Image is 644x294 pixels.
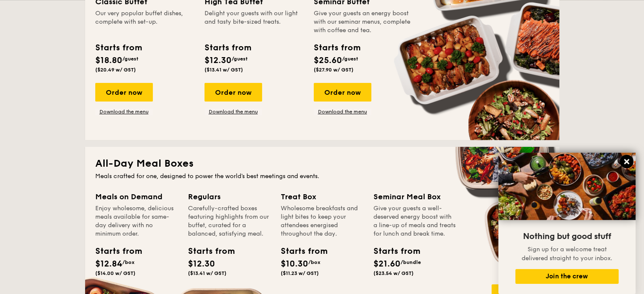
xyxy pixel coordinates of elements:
[522,246,612,262] span: Sign up for a welcome treat delivered straight to your inbox.
[281,270,319,276] span: ($11.23 w/ GST)
[95,191,178,203] div: Meals on Demand
[373,204,456,238] div: Give your guests a well-deserved energy boost with a line-up of meals and treats for lunch and br...
[95,270,135,276] span: ($14.00 w/ GST)
[95,67,136,73] span: ($20.49 w/ GST)
[373,245,412,258] div: Starts from
[188,259,215,269] span: $12.30
[188,245,226,258] div: Starts from
[95,83,153,102] div: Order now
[95,204,178,238] div: Enjoy wholesome, delicious meals available for same-day delivery with no minimum order.
[281,204,363,238] div: Wholesome breakfasts and light bites to keep your attendees energised throughout the day.
[314,9,413,35] div: Give your guests an energy boost with our seminar menus, complete with coffee and tea.
[95,55,122,66] span: $18.80
[281,259,308,269] span: $10.30
[232,56,248,62] span: /guest
[281,191,363,203] div: Treat Box
[95,108,153,115] a: Download the menu
[205,67,243,73] span: ($13.41 w/ GST)
[95,9,194,35] div: Our very popular buffet dishes, complete with set-up.
[95,259,122,269] span: $12.84
[314,55,342,66] span: $25.60
[188,204,271,238] div: Carefully-crafted boxes featuring highlights from our buffet, curated for a balanced, satisfying ...
[373,259,401,269] span: $21.60
[205,55,232,66] span: $12.30
[373,191,456,203] div: Seminar Meal Box
[342,56,358,62] span: /guest
[314,83,371,102] div: Order now
[95,41,141,54] div: Starts from
[281,245,319,258] div: Starts from
[205,108,262,115] a: Download the menu
[188,191,271,203] div: Regulars
[314,67,354,73] span: ($27.90 w/ GST)
[314,108,371,115] a: Download the menu
[205,9,304,35] div: Delight your guests with our light and tasty bite-sized treats.
[308,259,321,265] span: /box
[515,269,619,284] button: Join the crew
[122,56,138,62] span: /guest
[95,157,549,170] h2: All-Day Meal Boxes
[205,83,262,102] div: Order now
[523,231,611,242] span: Nothing but good stuff
[95,245,133,258] div: Starts from
[314,41,360,54] div: Starts from
[498,153,636,220] img: DSC07876-Edit02-Large.jpeg
[188,270,227,276] span: ($13.41 w/ GST)
[401,259,421,265] span: /bundle
[620,155,633,168] button: Close
[373,270,414,276] span: ($23.54 w/ GST)
[95,172,549,181] div: Meals crafted for one, designed to power the world's best meetings and events.
[122,259,135,265] span: /box
[205,41,251,54] div: Starts from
